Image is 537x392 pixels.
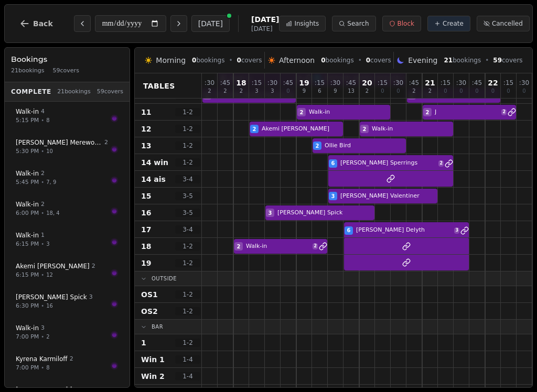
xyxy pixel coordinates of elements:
span: 1 - 2 [175,141,200,150]
span: : 15 [252,80,262,86]
span: 18, 4 [46,209,59,217]
button: Insights [279,16,326,31]
span: 13 [141,140,151,151]
span: 1 - 2 [175,125,200,133]
button: Walk-in 25:45 PM•7, 9 [9,164,125,192]
span: 0 [192,57,196,64]
span: 1 - 2 [175,108,200,116]
span: 7:00 PM [16,364,39,373]
span: Back [33,20,53,27]
span: 22 [488,79,498,86]
span: • [229,56,232,64]
span: 18 [141,241,151,252]
span: 1 - 2 [175,158,200,167]
span: Akemi [PERSON_NAME] [16,262,90,270]
span: 2 [300,108,304,116]
span: [PERSON_NAME] Delyth [356,226,452,235]
span: 12 [46,271,53,279]
span: OS1 [141,289,158,300]
span: 2 [223,89,227,94]
span: Block [398,19,414,28]
span: • [41,209,44,217]
span: : 30 [393,80,403,86]
button: Walk-in 45:15 PM•8 [9,102,125,130]
span: : 30 [519,80,529,86]
span: : 45 [472,80,482,86]
button: [DATE] [191,15,230,32]
span: 2 [426,108,429,116]
span: : 30 [330,80,340,86]
button: Walk-in 26:00 PM•18, 4 [9,194,125,223]
span: Bar [152,323,163,331]
span: Ollie Bird [325,141,406,150]
button: Back [11,11,61,36]
span: 2 [363,125,367,133]
span: 3 - 5 [175,192,200,200]
button: Kyrena Karmiloff27:00 PM•8 [9,349,125,378]
span: 7, 9 [46,178,56,186]
span: 2 [104,138,108,147]
span: 6:15 PM [16,240,39,249]
span: 0 [381,89,384,94]
span: 14 ais [141,174,166,184]
span: 1 - 2 [175,339,200,347]
span: 11 [141,107,151,117]
span: Walk-in [16,200,39,209]
span: OS2 [141,306,158,317]
span: 2 [46,333,49,341]
span: 3 [46,240,49,248]
span: • [41,333,44,341]
span: 12 [141,124,151,134]
span: 17 [141,224,151,235]
span: 8 [46,116,49,124]
span: 6 [318,89,321,94]
span: • [41,271,44,279]
button: [PERSON_NAME] Merewood FIRST TABLE25:30 PM•10 [9,133,125,161]
span: Walk-in [246,242,310,251]
span: 59 [493,57,502,64]
span: covers [366,56,391,64]
button: Create [427,16,470,31]
span: 2 [313,243,318,249]
span: : 30 [267,80,277,86]
span: [PERSON_NAME] Spick [277,209,374,217]
span: 5:15 PM [16,116,39,125]
span: 59 covers [97,88,123,96]
span: Tables [143,81,175,91]
span: 9 [334,89,337,94]
span: 0 [444,89,447,94]
span: 2 [70,355,73,364]
button: Akemi [PERSON_NAME]26:15 PM•12 [9,256,125,285]
span: : 30 [456,80,466,86]
button: Search [332,16,375,31]
span: 18 [236,79,246,86]
span: : 45 [220,80,230,86]
button: [PERSON_NAME] Spick36:30 PM•16 [9,287,125,316]
span: 4 [41,107,45,116]
span: • [41,116,44,124]
span: 2 [428,89,432,94]
span: : 15 [441,80,450,86]
span: Win 2 [141,371,165,382]
span: 0 [507,89,510,94]
span: Outside [152,275,177,282]
span: [PERSON_NAME] Sperrings [340,159,436,168]
span: 0 [491,89,495,94]
span: 6:30 PM [16,302,39,311]
span: • [41,178,44,186]
span: 21 [425,79,435,86]
span: 20 [362,79,372,86]
span: Evening [408,55,437,66]
span: : 30 [205,80,214,86]
span: Walk-in [309,108,390,117]
span: [DATE] [251,14,279,25]
span: 3 [41,324,45,333]
span: bookings [444,56,481,64]
span: covers [237,56,262,64]
span: : 45 [409,80,419,86]
span: 2 [41,200,45,209]
span: bookings [321,56,353,64]
span: 3 [331,192,335,200]
span: Walk-in [16,169,39,178]
span: [DATE] [251,25,279,33]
